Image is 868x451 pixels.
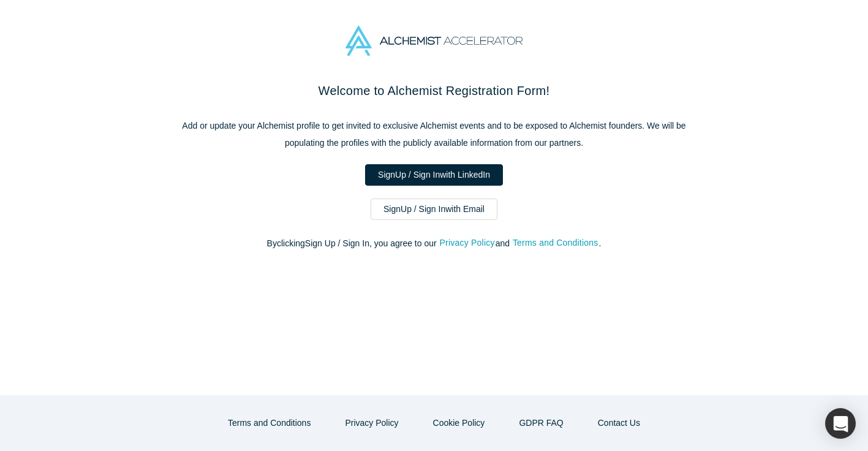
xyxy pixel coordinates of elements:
a: SignUp / Sign Inwith Email [371,199,497,220]
button: Contact Us [585,412,653,434]
a: GDPR FAQ [506,412,576,434]
button: Privacy Policy [439,236,496,250]
button: Privacy Policy [332,412,411,434]
button: Terms and Conditions [512,236,599,250]
p: By clicking Sign Up / Sign In , you agree to our and . [177,237,692,250]
h2: Welcome to Alchemist Registration Form! [177,81,692,100]
p: Add or update your Alchemist profile to get invited to exclusive Alchemist events and to be expos... [177,117,692,151]
button: Terms and Conditions [215,412,323,434]
button: Cookie Policy [420,412,498,434]
a: SignUp / Sign Inwith LinkedIn [365,164,503,186]
img: Alchemist Accelerator Logo [345,26,522,56]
